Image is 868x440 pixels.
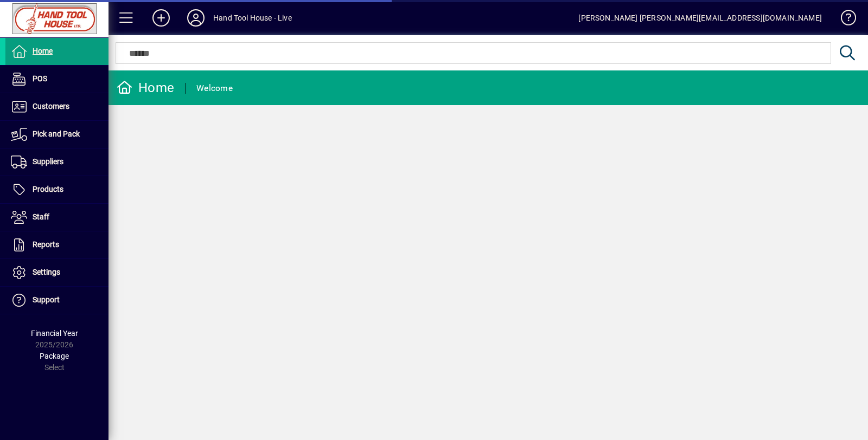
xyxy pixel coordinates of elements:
a: Settings [5,259,108,286]
button: Profile [178,8,213,28]
span: POS [33,74,47,83]
span: Pick and Pack [33,130,80,138]
span: Support [33,295,60,304]
span: Financial Year [31,329,78,338]
a: Products [5,176,108,203]
div: Home [117,79,174,96]
span: Products [33,185,63,193]
div: Hand Tool House - Live [213,9,292,27]
a: Knowledge Base [833,2,854,37]
span: Home [33,47,53,55]
div: [PERSON_NAME] [PERSON_NAME][EMAIL_ADDRESS][DOMAIN_NAME] [578,9,822,27]
span: Package [40,352,69,360]
span: Settings [33,268,60,276]
button: Add [144,8,178,28]
a: Suppliers [5,148,108,176]
span: Reports [33,240,59,249]
a: POS [5,66,108,93]
a: Customers [5,93,108,120]
a: Staff [5,204,108,231]
a: Support [5,287,108,314]
div: Welcome [196,80,233,97]
span: Customers [33,102,69,111]
span: Staff [33,212,49,221]
span: Suppliers [33,157,63,166]
a: Pick and Pack [5,121,108,148]
a: Reports [5,231,108,258]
